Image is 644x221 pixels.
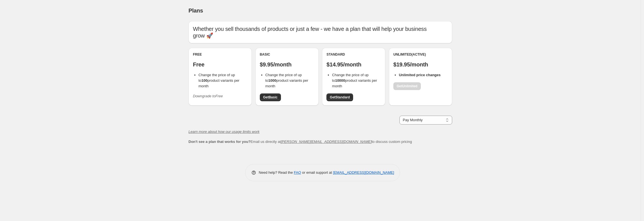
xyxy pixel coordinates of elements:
[188,140,412,144] span: Email us directly at to discuss custom pricing
[294,170,301,175] a: FAQ
[193,26,448,39] p: Whether you sell thousands of products or just a few - we have a plan that will help your busines...
[188,8,203,14] span: Plans
[330,95,350,100] span: Get Standard
[260,93,281,101] a: GetBasic
[332,73,377,88] span: Change the price of up to product variants per month
[268,78,276,83] b: 1000
[263,95,278,100] span: Get Basic
[333,170,394,175] a: [EMAIL_ADDRESS][DOMAIN_NAME]
[193,52,247,57] div: Free
[399,73,441,77] b: Unlimited price changes
[301,170,333,175] span: or email support at
[193,61,247,68] p: Free
[260,61,314,68] p: $9.95/month
[188,130,260,134] a: Learn more about how our usage limits work
[259,170,294,175] span: Need help? Read the
[393,61,448,68] p: $19.95/month
[188,140,250,144] b: Don't see a plan that works for you?
[193,94,223,98] i: Downgrade to Free
[190,92,226,101] button: Downgrade toFree
[202,78,208,83] b: 100
[326,93,353,101] a: GetStandard
[260,52,314,57] div: Basic
[265,73,308,88] span: Change the price of up to product variants per month
[281,140,372,144] a: [PERSON_NAME][EMAIL_ADDRESS][DOMAIN_NAME]
[393,52,448,57] div: Unlimited (Active)
[326,52,381,57] div: Standard
[326,61,381,68] p: $14.95/month
[198,73,239,88] span: Change the price of up to product variants per month
[335,78,345,83] b: 10000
